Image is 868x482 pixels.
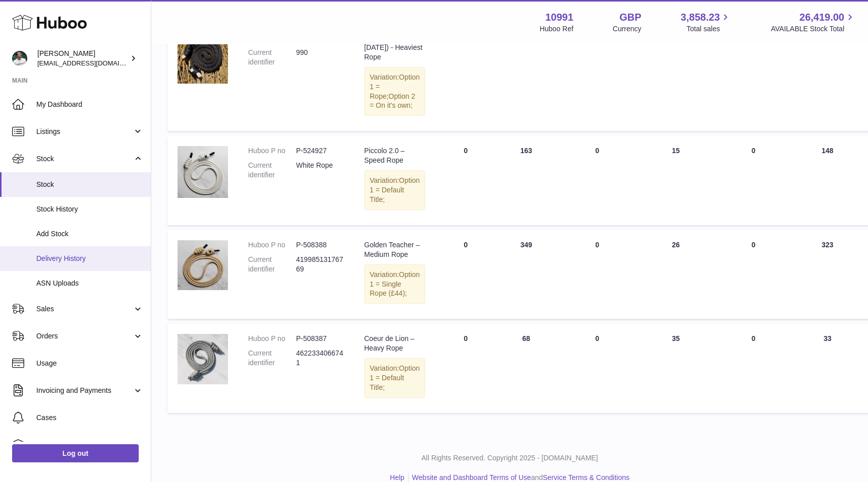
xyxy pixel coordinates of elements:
td: 0 [435,23,496,131]
span: 0 [751,147,756,155]
span: Usage [36,359,143,368]
span: Option 1 = Default Title; [370,176,420,203]
dt: Huboo P no [248,146,296,156]
td: 0 [556,230,638,319]
div: BOA (back in [DATE]) - Heaviest Rope [364,33,425,62]
td: 51 [793,23,862,131]
a: 26,419.00 AVAILABLE Stock Total [771,11,856,34]
td: 0 [435,230,496,319]
td: 35 [638,324,714,412]
strong: 10991 [545,11,573,24]
td: 0 [556,23,638,131]
span: 0 [751,241,756,249]
span: Add Stock [36,229,143,239]
td: 0 [435,136,496,225]
dt: Current identifier [248,255,296,274]
td: 323 [793,230,862,319]
span: Cases [36,413,143,423]
span: Sales [36,304,133,314]
dt: Current identifier [248,161,296,180]
a: 3,858.23 Total sales [681,11,732,34]
span: ASN Uploads [36,279,143,288]
dd: 990 [296,48,344,67]
span: Stock History [36,204,143,214]
td: 54 [496,23,556,131]
img: timshieff@gmail.com [12,51,27,66]
dt: Huboo P no [248,240,296,250]
div: Currency [613,24,642,34]
dt: Huboo P no [248,334,296,343]
dd: 41998513176769 [296,255,344,274]
dd: P-508387 [296,334,344,343]
span: Invoicing and Payments [36,386,133,395]
div: Piccolo 2.0 – Speed Rope [364,146,425,165]
dt: Current identifier [248,349,296,368]
span: Stock [36,154,133,164]
td: 349 [496,230,556,319]
span: Total sales [686,24,731,34]
a: Log out [12,444,139,462]
dd: P-524927 [296,146,344,156]
img: product image [178,240,228,290]
span: Option 1 = Rope; [370,73,420,100]
div: Variation: [364,358,425,398]
span: My Dashboard [36,100,143,109]
dd: 4622334066741 [296,349,344,368]
span: Option 1 = Default Title; [370,364,420,391]
div: Coeur de Lion – Heavy Rope [364,334,425,353]
td: 0 [435,324,496,412]
a: Website and Dashboard Terms of Use [412,473,531,481]
td: 148 [793,136,862,225]
p: All Rights Reserved. Copyright 2025 - [DOMAIN_NAME] [159,453,860,463]
td: 0 [556,324,638,412]
td: 15 [638,136,714,225]
span: 26,419.00 [799,11,844,24]
a: Service Terms & Conditions [543,473,629,481]
span: AVAILABLE Stock Total [771,24,856,34]
span: 3,858.23 [681,11,720,24]
span: Option 1 = Single Rope (£44); [370,270,420,298]
span: 0 [751,334,756,342]
span: Orders [36,331,133,341]
div: Variation: [364,170,425,210]
dd: P-508388 [296,240,344,250]
td: 163 [496,136,556,225]
div: Golden Teacher – Medium Rope [364,240,425,259]
a: Help [390,473,404,481]
td: 3 [638,23,714,131]
td: 0 [556,136,638,225]
td: 33 [793,324,862,412]
span: Delivery History [36,254,143,263]
dd: White Rope [296,161,344,180]
div: Variation: [364,67,425,116]
span: Option 2 = On it's own; [370,92,415,110]
img: product image [178,334,228,384]
div: Variation: [364,264,425,304]
dt: Current identifier [248,48,296,67]
div: Huboo Ref [540,24,573,34]
img: product image [178,146,228,198]
span: Channels [36,440,143,450]
td: 26 [638,230,714,319]
span: Listings [36,127,133,136]
span: [EMAIL_ADDRESS][DOMAIN_NAME] [37,59,148,67]
strong: GBP [619,11,641,24]
span: Stock [36,180,143,189]
img: product image [178,33,228,84]
td: 68 [496,324,556,412]
div: [PERSON_NAME] [37,49,128,68]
